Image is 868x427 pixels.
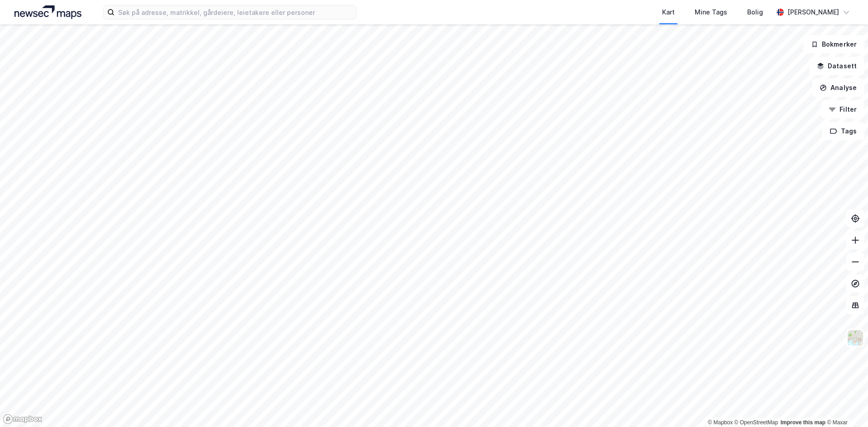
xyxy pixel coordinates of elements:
a: Mapbox homepage [3,414,43,424]
iframe: Chat Widget [823,384,868,427]
a: Improve this map [781,419,825,426]
img: Z [847,329,864,346]
button: Datasett [809,57,864,75]
button: Analyse [812,79,864,97]
div: Mine Tags [695,7,727,18]
div: Bolig [747,7,763,18]
div: [PERSON_NAME] [787,7,839,18]
a: OpenStreetMap [734,419,778,426]
button: Filter [821,100,864,119]
div: Kart [662,7,675,18]
img: logo.a4113a55bc3d86da70a041830d287a7e.svg [14,5,81,19]
a: Mapbox [708,419,733,426]
input: Søk på adresse, matrikkel, gårdeiere, leietakere eller personer [114,5,356,19]
button: Bokmerker [803,35,864,53]
button: Tags [822,122,864,140]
